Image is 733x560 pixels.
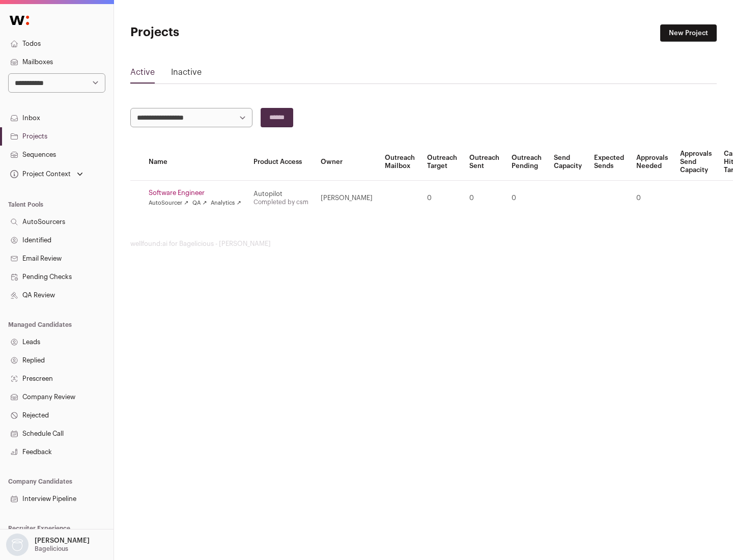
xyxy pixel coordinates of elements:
[35,545,68,553] p: Bagelicious
[4,10,35,31] img: Wellfound
[149,189,241,197] a: Software Engineer
[674,144,718,181] th: Approvals Send Capacity
[130,240,717,248] footer: wellfound:ai for Bagelicious - [PERSON_NAME]
[421,181,463,216] td: 0
[4,534,92,556] button: Open dropdown
[630,144,674,181] th: Approvals Needed
[548,144,588,181] th: Send Capacity
[463,144,505,181] th: Outreach Sent
[130,66,155,82] a: Active
[211,199,241,207] a: Analytics ↗
[6,534,29,556] img: nopic.png
[130,24,326,41] h1: Projects
[315,144,379,181] th: Owner
[8,167,85,181] button: Open dropdown
[505,144,548,181] th: Outreach Pending
[421,144,463,181] th: Outreach Target
[35,537,90,545] p: [PERSON_NAME]
[253,199,308,205] a: Completed by csm
[588,144,630,181] th: Expected Sends
[463,181,505,216] td: 0
[171,66,202,82] a: Inactive
[253,190,308,198] div: Autopilot
[660,24,717,42] a: New Project
[630,181,674,216] td: 0
[315,181,379,216] td: [PERSON_NAME]
[8,170,71,178] div: Project Context
[149,199,188,207] a: AutoSourcer ↗
[505,181,548,216] td: 0
[379,144,421,181] th: Outreach Mailbox
[247,144,315,181] th: Product Access
[143,144,247,181] th: Name
[192,199,207,207] a: QA ↗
